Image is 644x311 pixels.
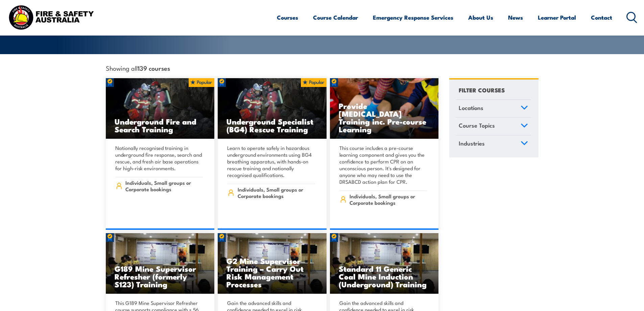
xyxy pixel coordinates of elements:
img: Standard 11 Generic Coal Mine Induction (Surface) TRAINING (1) [330,233,439,294]
a: G189 Mine Supervisor Refresher (formerly S123) Training [106,233,215,294]
a: Contact [591,8,612,26]
a: Course Calendar [313,8,358,26]
span: Industries [459,139,485,148]
a: G2 Mine Supervisor Training – Carry Out Risk Management Processes [218,233,327,294]
span: Individuals, Small groups or Corporate bookings [125,179,203,192]
p: This course includes a pre-course learning component and gives you the confidence to perform CPR ... [339,145,427,185]
a: Learner Portal [538,8,576,26]
img: Standard 11 Generic Coal Mine Induction (Surface) TRAINING (1) [106,233,215,294]
span: Individuals, Small groups or Corporate bookings [350,193,427,206]
a: Courses [277,8,298,26]
a: Industries [456,135,531,153]
span: Individuals, Small groups or Corporate bookings [238,186,315,199]
h3: G189 Mine Supervisor Refresher (formerly S123) Training [115,265,206,288]
strong: 139 courses [138,63,170,72]
a: Underground Specialist (BG4) Rescue Training [218,78,327,139]
a: Underground Fire and Search Training [106,78,215,139]
h3: Provide [MEDICAL_DATA] Training inc. Pre-course Learning [339,102,430,133]
h3: Underground Specialist (BG4) Rescue Training [226,117,318,133]
img: Underground mine rescue [218,78,327,139]
img: Standard 11 Generic Coal Mine Induction (Surface) TRAINING (1) [218,233,327,294]
a: About Us [468,8,493,26]
span: Showing all [106,64,170,71]
span: Course Topics [459,121,495,130]
a: Standard 11 Generic Coal Mine Induction (Underground) Training [330,233,439,294]
a: Course Topics [456,117,531,135]
p: Nationally recognised training in underground fire response, search and rescue, and fresh air bas... [115,145,203,172]
h3: Standard 11 Generic Coal Mine Induction (Underground) Training [339,265,430,288]
img: Underground mine rescue [106,78,215,139]
img: Low Voltage Rescue and Provide CPR [330,78,439,139]
h3: Underground Fire and Search Training [115,117,206,133]
h4: FILTER COURSES [459,85,505,94]
span: Locations [459,103,483,112]
a: Locations [456,100,531,117]
a: News [508,8,523,26]
a: Emergency Response Services [373,8,453,26]
h3: G2 Mine Supervisor Training – Carry Out Risk Management Processes [226,257,318,288]
p: Learn to operate safely in hazardous underground environments using BG4 breathing apparatus, with... [227,145,315,178]
a: Provide [MEDICAL_DATA] Training inc. Pre-course Learning [330,78,439,139]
